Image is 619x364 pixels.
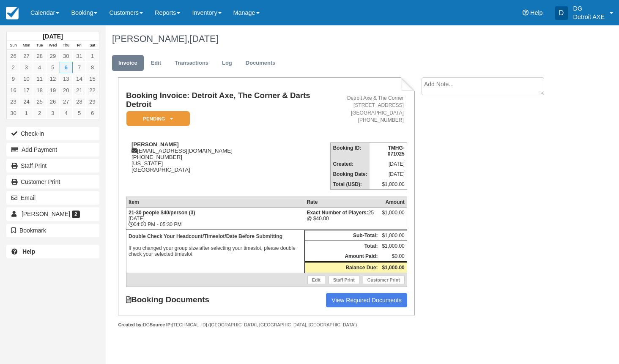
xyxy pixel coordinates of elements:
p: DG [573,4,605,13]
p: Detroit AXE [573,13,605,21]
th: Booking Date: [331,169,370,179]
a: 30 [60,50,73,62]
a: 18 [33,85,46,96]
a: 6 [60,62,73,73]
strong: Source IP: [150,322,172,327]
a: 14 [73,73,86,85]
a: 2 [7,62,20,73]
a: 5 [73,107,86,119]
a: 9 [7,73,20,85]
h1: [PERSON_NAME], [112,34,564,44]
h1: Booking Invoice: Detroit Axe, The Corner & Darts Detroit [126,91,330,109]
button: Add Payment [6,143,99,156]
a: Staff Print [6,159,99,172]
th: Sun [7,41,20,50]
strong: Exact Number of Players [307,210,368,216]
td: $1,000.00 [370,179,407,190]
a: Help [6,245,99,258]
span: [DATE] [189,33,218,44]
b: Help [22,248,35,255]
a: [PERSON_NAME] 2 [6,207,99,221]
td: 25 @ $40.00 [304,207,380,230]
div: D [555,6,568,20]
a: 29 [86,96,99,107]
strong: 21-30 people $40/person (3) [129,210,195,216]
span: Help [530,9,543,16]
p: If you changed your group size after selecting your timeslot, please double check your selected t... [129,232,302,258]
a: 10 [20,73,33,85]
a: Documents [239,55,282,71]
a: 24 [20,96,33,107]
b: Double Check Your Headcount/Timeslot/Date Before Submitting [129,233,282,239]
strong: [DATE] [43,33,63,40]
img: checkfront-main-nav-mini-logo.png [6,7,19,19]
a: Edit [145,55,167,71]
a: 20 [60,85,73,96]
th: Tue [33,41,46,50]
button: Check-in [6,127,99,140]
th: Amount [380,197,407,207]
a: 3 [20,62,33,73]
a: 27 [60,96,73,107]
th: Sat [86,41,99,50]
td: [DATE] [370,159,407,169]
a: 21 [73,85,86,96]
a: 8 [86,62,99,73]
a: Edit [307,276,325,284]
a: Staff Print [329,276,359,284]
th: Rate [304,197,380,207]
a: 28 [73,96,86,107]
span: [PERSON_NAME] [22,211,70,217]
a: 5 [46,62,59,73]
a: 19 [46,85,59,96]
a: 2 [33,107,46,119]
a: 25 [33,96,46,107]
a: 3 [46,107,59,119]
a: 29 [46,50,59,62]
a: 13 [60,73,73,85]
a: 30 [7,107,20,119]
div: $1,000.00 [382,210,404,222]
a: 31 [73,50,86,62]
td: [DATE] 04:00 PM - 05:30 PM [126,207,304,230]
a: Pending [126,111,187,126]
a: Customer Print [363,276,405,284]
button: Email [6,191,99,205]
button: Bookmark [6,224,99,237]
th: Item [126,197,304,207]
th: Balance Due: [304,262,380,273]
th: Fri [73,41,86,50]
em: Pending [126,111,190,126]
a: 4 [60,107,73,119]
a: 15 [86,73,99,85]
i: Help [523,10,529,16]
div: DG [TECHNICAL_ID] ([GEOGRAPHIC_DATA], [GEOGRAPHIC_DATA], [GEOGRAPHIC_DATA]) [118,322,415,328]
a: 6 [86,107,99,119]
a: Invoice [112,55,144,71]
td: [DATE] [370,169,407,179]
a: View Required Documents [326,293,407,307]
a: 28 [33,50,46,62]
th: Sub-Total: [304,230,380,241]
a: Customer Print [6,175,99,189]
strong: Booking Documents [126,295,217,304]
strong: TMHG-071025 [388,145,405,157]
td: $1,000.00 [380,230,407,241]
th: Mon [20,41,33,50]
th: Booking ID: [331,142,370,159]
a: 1 [86,50,99,62]
a: Transactions [168,55,215,71]
th: Total: [304,241,380,251]
a: 22 [86,85,99,96]
a: 16 [7,85,20,96]
th: Thu [60,41,73,50]
td: $0.00 [380,251,407,262]
strong: Created by: [118,322,143,327]
a: Log [216,55,238,71]
a: 12 [46,73,59,85]
th: Created: [331,159,370,169]
strong: $1,000.00 [382,265,404,271]
a: 23 [7,96,20,107]
th: Wed [46,41,59,50]
th: Amount Paid: [304,251,380,262]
